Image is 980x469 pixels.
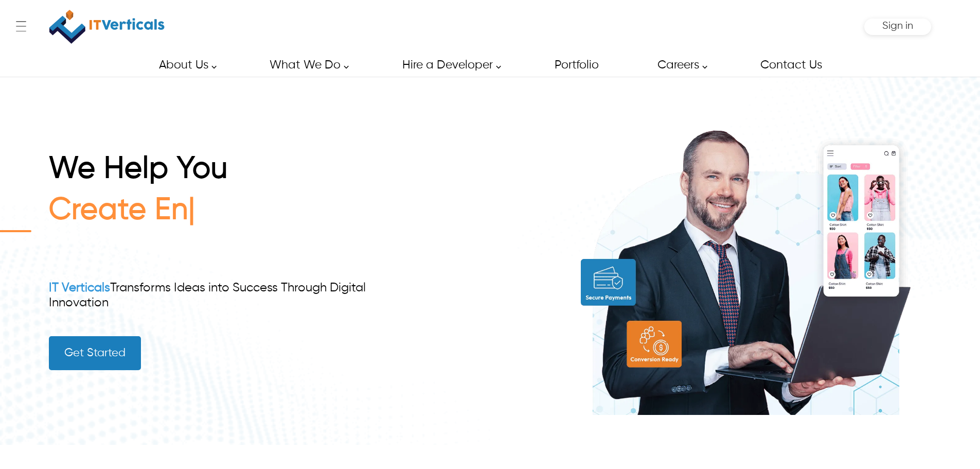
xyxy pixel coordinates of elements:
[147,54,222,77] a: About Us
[49,281,402,310] div: Transforms Ideas into Success Through Digital Innovation
[49,151,402,193] h1: We Help You
[49,282,110,294] a: IT Verticals
[49,5,165,48] img: IT Verticals Inc
[543,54,610,77] a: Portfolio
[749,54,833,77] a: Contact Us
[646,54,713,77] a: Careers
[258,54,354,77] a: What We Do
[561,106,931,415] img: build
[49,196,188,225] span: Create En
[390,54,507,77] a: Hire a Developer
[49,336,141,370] a: Get Started
[882,24,913,30] a: Sign in
[882,21,913,31] span: Sign in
